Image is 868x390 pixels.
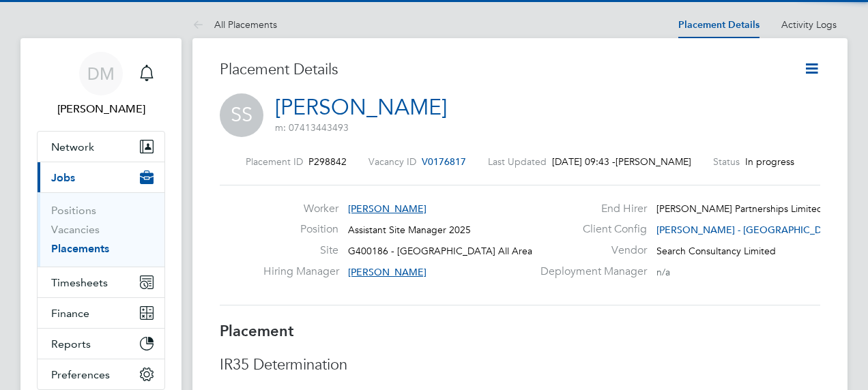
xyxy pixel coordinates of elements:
[220,355,820,375] h3: IR35 Determination
[51,276,108,289] span: Timesheets
[275,94,447,121] a: [PERSON_NAME]
[263,222,338,237] label: Position
[263,243,338,258] label: Site
[51,337,91,350] span: Reports
[38,162,164,192] button: Jobs
[51,171,75,184] span: Jobs
[246,155,303,168] label: Placement ID
[51,204,96,217] a: Positions
[656,245,776,257] span: Search Consultancy Limited
[532,202,647,216] label: End Hirer
[781,18,837,31] a: Activity Logs
[38,359,164,389] button: Preferences
[656,202,823,215] span: [PERSON_NAME] Partnerships Limited
[348,245,536,257] span: G400186 - [GEOGRAPHIC_DATA] All Areas
[38,298,164,328] button: Finance
[51,307,89,320] span: Finance
[220,322,294,340] b: Placement
[220,93,263,137] span: SS
[368,155,416,168] label: Vacancy ID
[220,60,783,80] h3: Placement Details
[51,368,110,381] span: Preferences
[745,155,794,168] span: In progress
[192,18,277,31] a: All Placements
[275,121,349,134] span: m: 07413443493
[51,242,109,255] a: Placements
[532,243,647,258] label: Vendor
[51,140,94,153] span: Network
[263,202,338,216] label: Worker
[37,52,165,117] a: DM[PERSON_NAME]
[38,329,164,359] button: Reports
[713,155,740,168] label: Status
[552,155,616,168] span: [DATE] 09:43 -
[422,155,466,168] span: V0176817
[656,266,670,278] span: n/a
[532,222,647,237] label: Client Config
[656,224,841,236] span: [PERSON_NAME] - [GEOGRAPHIC_DATA]
[263,265,338,279] label: Hiring Manager
[532,265,647,279] label: Deployment Manager
[488,155,547,168] label: Last Updated
[37,101,165,117] span: Dale Moffat
[38,132,164,162] button: Network
[678,19,759,31] a: Placement Details
[348,202,426,215] span: [PERSON_NAME]
[348,224,471,236] span: Assistant Site Manager 2025
[38,267,164,297] button: Timesheets
[38,192,164,267] div: Jobs
[308,155,347,168] span: P298842
[87,65,115,82] span: DM
[616,155,691,168] span: [PERSON_NAME]
[348,266,426,278] span: [PERSON_NAME]
[51,223,100,236] a: Vacancies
